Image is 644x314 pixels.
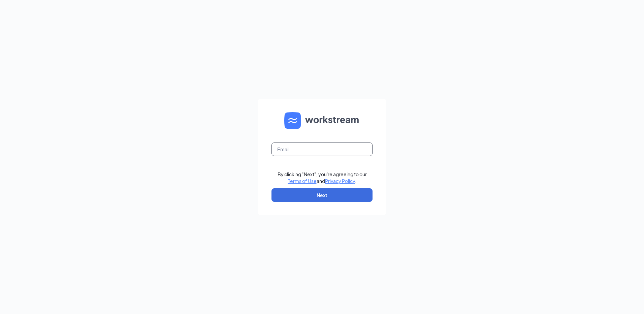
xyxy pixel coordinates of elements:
a: Privacy Policy [325,178,355,184]
img: WS logo and Workstream text [284,112,360,129]
a: Terms of Use [288,178,317,184]
div: By clicking "Next", you're agreeing to our and . [278,171,367,184]
button: Next [271,188,373,202]
input: Email [271,143,373,156]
